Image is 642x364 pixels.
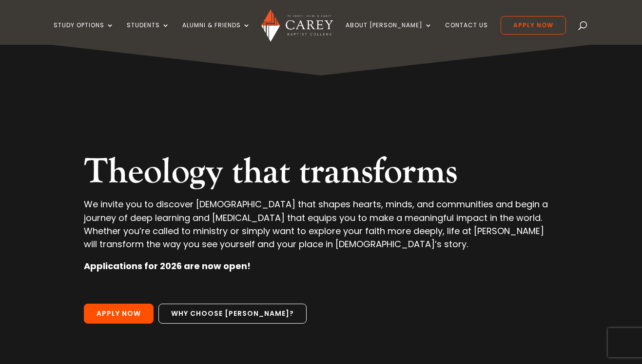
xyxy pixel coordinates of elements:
a: Study Options [54,22,114,45]
p: We invite you to discover [DEMOGRAPHIC_DATA] that shapes hearts, minds, and communities and begin... [84,198,559,259]
a: Students [127,22,170,45]
strong: Applications for 2026 are now open! [84,260,251,272]
img: Carey Baptist College [261,9,333,42]
h2: Theology that transforms [84,151,559,198]
a: About [PERSON_NAME] [346,22,432,45]
a: Apply Now [84,304,154,324]
a: Alumni & Friends [182,22,251,45]
a: Contact Us [445,22,488,45]
a: Apply Now [501,16,566,35]
a: Why choose [PERSON_NAME]? [158,304,307,324]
